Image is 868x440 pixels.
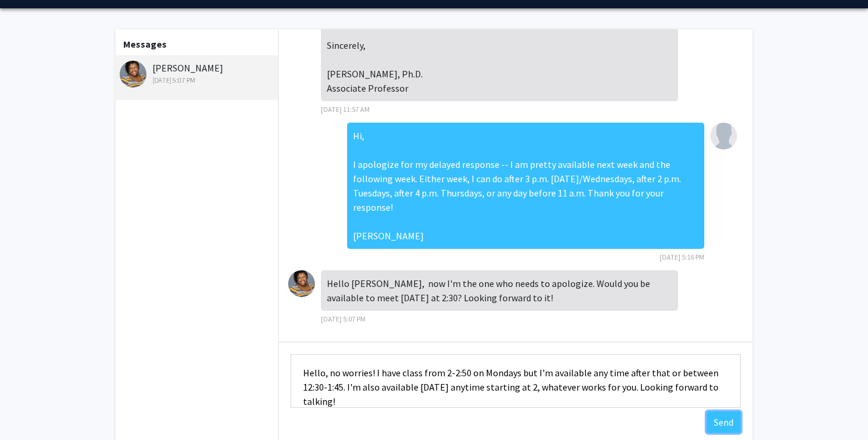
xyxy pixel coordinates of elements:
img: Avery Copeland [710,123,737,149]
div: Hello [PERSON_NAME], now I'm the one who needs to apologize. Would you be available to meet [DATE... [321,270,678,311]
img: Monique Luisi [288,270,315,297]
img: Monique Luisi [120,61,146,88]
div: [DATE] 5:07 PM [120,75,275,86]
button: Send [707,411,741,433]
span: [DATE] 11:57 AM [321,105,370,114]
span: [DATE] 5:16 PM [660,252,704,261]
span: [DATE] 5:07 PM [321,314,366,323]
div: Hi, I apologize for my delayed response -- I am pretty available next week and the following week... [347,123,704,249]
textarea: Message [291,354,741,408]
b: Messages [123,38,167,50]
iframe: Chat [9,386,51,431]
div: [PERSON_NAME] [120,61,275,86]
